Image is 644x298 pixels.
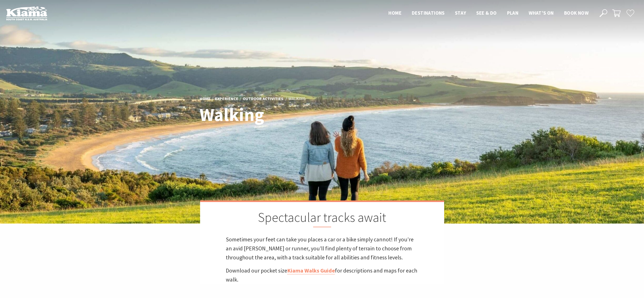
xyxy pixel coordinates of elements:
a: Outdoor Activities [243,96,283,102]
p: Sometimes your feet can take you places a car or a bike simply cannot! If you’re an avid [PERSON_... [226,235,418,262]
span: Home [388,10,402,16]
span: See & Do [476,10,497,16]
a: Home [200,96,211,102]
span: Destinations [412,10,445,16]
a: Kiama Walks Guide [287,267,335,274]
p: Download our pocket size for descriptions and maps for each walk. [226,266,418,284]
nav: Main Menu [383,9,594,17]
span: What’s On [529,10,554,16]
a: Experience [215,96,238,102]
span: Stay [455,10,466,16]
h1: Walking [200,105,345,125]
span: Plan [507,10,519,16]
h2: Spectacular tracks await [226,210,418,227]
span: Book now [564,10,589,16]
li: Walking [288,95,305,102]
img: Kiama Logo [6,6,47,20]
